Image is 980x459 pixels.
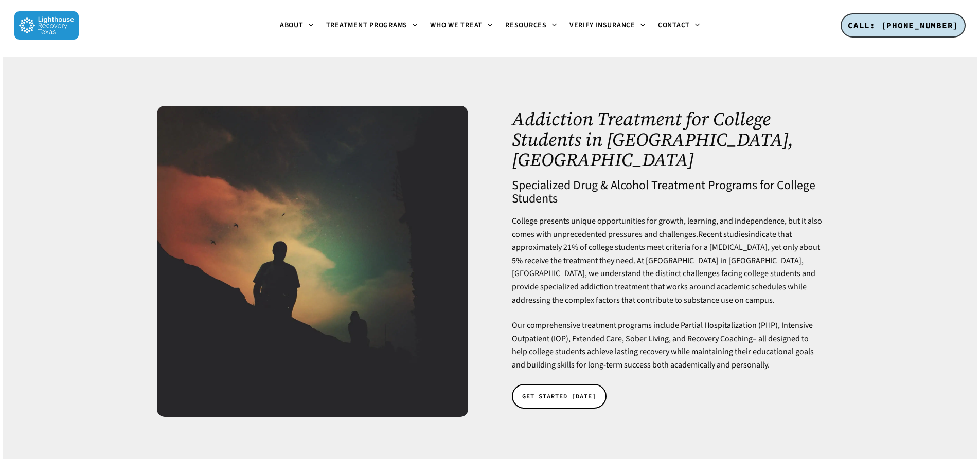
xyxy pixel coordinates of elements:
[512,384,607,409] a: GET STARTED [DATE]
[320,22,424,30] a: Treatment Programs
[512,215,822,240] span: College presents unique opportunities for growth, learning, and independence, but it also comes w...
[14,11,79,40] img: Lighthouse Recovery Texas
[280,20,304,30] span: About
[658,20,690,30] span: Contact
[652,22,706,30] a: Contact
[274,22,320,30] a: About
[505,20,547,30] span: Resources
[698,229,749,240] a: Recent studies
[157,106,468,417] img: College age student walking, abstract view photo
[430,20,483,30] span: Who We Treat
[499,22,563,30] a: Resources
[848,20,958,30] span: CALL: [PHONE_NUMBER]
[512,229,820,306] span: indicate that approximately 21% of college students meet criteria for a [MEDICAL_DATA], yet only ...
[512,109,823,170] h1: Addiction Treatment for College Students in [GEOGRAPHIC_DATA], [GEOGRAPHIC_DATA]
[522,391,596,401] span: GET STARTED [DATE]
[569,20,635,30] span: Verify Insurance
[841,13,966,38] a: CALL: [PHONE_NUMBER]
[424,22,499,30] a: Who We Treat
[512,179,823,206] h4: Specialized Drug & Alcohol Treatment Programs for College Students
[326,20,408,30] span: Treatment Programs
[563,22,652,30] a: Verify Insurance
[512,320,814,371] span: Our comprehensive treatment programs include Partial Hospitalization (PHP), Intensive Outpatient ...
